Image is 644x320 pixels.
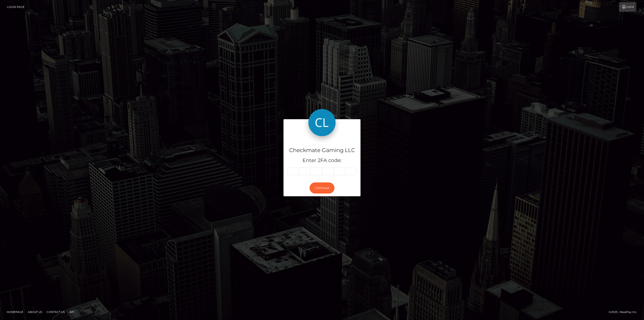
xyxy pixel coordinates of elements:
h4: Checkmate Gaming LLC [287,146,357,154]
img: Checkmate Gaming LLC [308,109,336,136]
div: © 2025 , MassPay Inc. [609,310,641,315]
a: Login Page [7,2,24,12]
button: Continue [310,182,334,194]
a: Homepage [5,308,25,315]
a: About Us [26,308,44,315]
a: API [67,308,76,315]
a: Login [619,2,636,12]
h5: Enter 2FA code: [287,157,357,164]
a: Contact Us [45,308,67,315]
